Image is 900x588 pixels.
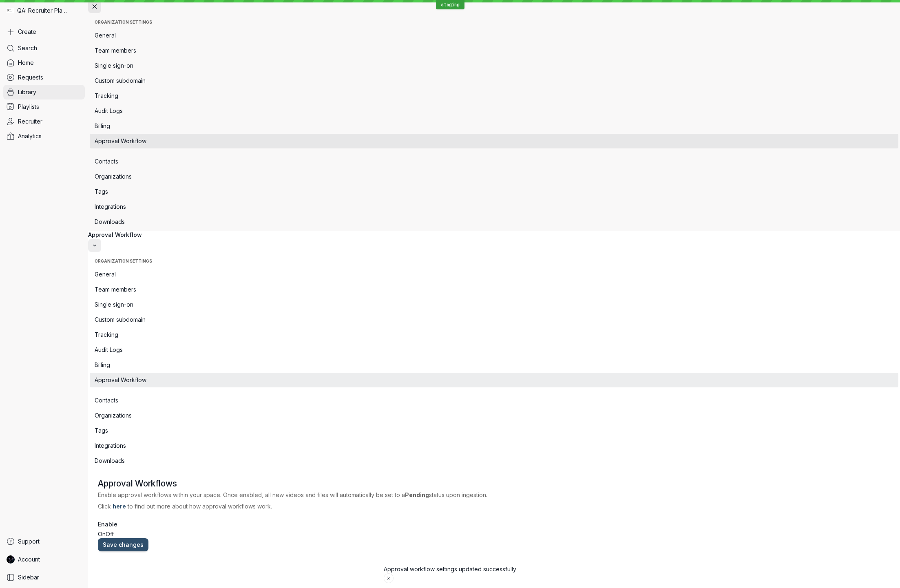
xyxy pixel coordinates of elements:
[98,491,890,499] p: Enable approval workflows within your space. Once enabled, all new videos and files will automati...
[98,520,117,528] span: Enable
[18,44,37,52] span: Search
[18,555,40,564] span: Account
[7,555,15,564] img: RECollaborator avatar
[18,103,39,111] span: Playlists
[95,361,893,369] span: Billing
[113,503,126,510] a: here
[405,491,429,498] b: Pending
[103,541,144,549] span: Save changes
[98,538,148,551] button: Save changes
[95,20,893,24] span: Organization settings
[3,3,85,18] div: QA: Recruiter Playground
[90,327,898,342] a: Tracking
[90,267,898,282] a: General
[95,122,893,130] span: Billing
[95,137,893,145] span: Approval Workflow
[95,411,893,420] span: Organizations
[95,427,893,435] span: Tags
[90,423,898,438] a: Tags
[95,316,893,324] span: Custom subdomain
[90,438,898,453] a: Integrations
[3,41,85,55] a: Search
[90,119,898,133] a: Billing
[18,59,34,67] span: Home
[95,157,893,166] span: Contacts
[95,188,893,196] span: Tags
[90,358,898,372] a: Billing
[95,331,893,339] span: Tracking
[90,297,898,312] a: Single sign-on
[95,77,893,85] span: Custom subdomain
[3,129,85,144] a: Analytics
[90,282,898,297] a: Team members
[95,457,893,465] span: Downloads
[90,393,898,408] a: Contacts
[90,43,898,58] a: Team members
[95,301,893,309] span: Single sign-on
[95,46,893,55] span: Team members
[3,570,85,585] a: Sidebar
[98,480,890,488] h2: Approval Workflows
[90,58,898,73] a: Single sign-on
[90,154,898,169] a: Contacts
[90,453,898,468] a: Downloads
[3,99,85,114] a: Playlists
[90,28,898,43] a: General
[95,218,893,226] span: Downloads
[18,132,42,140] span: Analytics
[3,114,85,129] a: Recruiter
[95,172,893,181] span: Organizations
[88,231,900,239] h2: Approval Workflow
[90,408,898,423] a: Organizations
[106,531,114,537] span: Off
[18,573,39,581] span: Sidebar
[90,312,898,327] a: Custom subdomain
[90,134,898,148] a: Approval Workflow
[3,24,85,39] button: Create
[95,346,893,354] span: Audit Logs
[90,104,898,118] a: Audit Logs
[7,7,14,14] img: QA: Recruiter Playground avatar
[18,73,43,82] span: Requests
[95,285,893,294] span: Team members
[90,184,898,199] a: Tags
[95,62,893,70] span: Single sign-on
[3,534,85,549] a: Support
[95,396,893,405] span: Contacts
[3,85,85,99] a: Library
[95,376,893,384] span: Approval Workflow
[95,31,893,40] span: General
[98,531,106,537] span: On
[90,169,898,184] a: Organizations
[90,373,898,387] a: Approval Workflow
[95,92,893,100] span: Tracking
[90,343,898,357] a: Audit Logs
[18,28,36,36] span: Create
[17,7,69,15] span: QA: Recruiter Playground
[95,259,893,263] span: Organization settings
[18,88,36,96] span: Library
[18,117,42,126] span: Recruiter
[90,73,898,88] a: Custom subdomain
[90,199,898,214] a: Integrations
[3,552,85,567] a: RECollaborator avatarAccount
[95,203,893,211] span: Integrations
[90,88,898,103] a: Tracking
[95,270,893,279] span: General
[90,214,898,229] a: Downloads
[3,70,85,85] a: Requests
[18,537,40,546] span: Support
[3,55,85,70] a: Home
[95,107,893,115] span: Audit Logs
[98,502,890,511] p: Click to find out more about how approval workflows work.
[95,442,893,450] span: Integrations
